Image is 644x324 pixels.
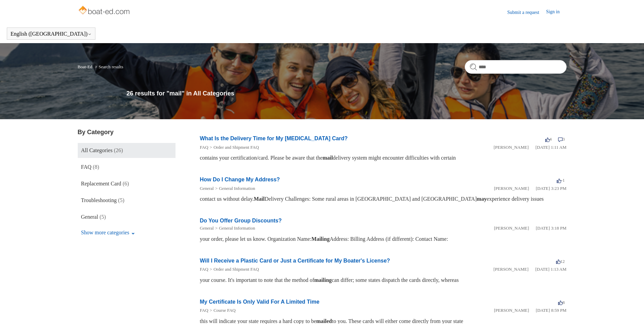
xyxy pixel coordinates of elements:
li: Course FAQ [208,307,236,314]
li: FAQ [200,144,208,151]
div: contact us without delay. Delivery Challenges: Some rural areas in [GEOGRAPHIC_DATA] and [GEOGRAP... [200,195,567,203]
li: Order and Shipment FAQ [208,144,259,151]
span: 8 [558,300,565,305]
a: Troubleshooting (5) [78,193,176,208]
a: General (5) [78,210,176,224]
a: Replacement Card (6) [78,176,176,191]
em: Mail [254,196,264,202]
li: Order and Shipment FAQ [208,266,259,273]
button: Show more categories [78,226,139,239]
span: -1 [557,178,565,183]
a: FAQ (8) [78,160,176,175]
li: FAQ [200,307,208,314]
img: Boat-Ed Help Center home page [78,4,132,18]
a: All Categories (26) [78,143,176,158]
div: your course. It's important to note that the method of can differ; some states dispatch the cards... [200,276,567,284]
span: 12 [556,259,565,264]
a: Sign in [546,8,566,16]
a: General [200,226,214,231]
time: 01/05/2024, 15:23 [536,186,566,191]
a: General Information [219,226,255,231]
li: [PERSON_NAME] [494,185,529,192]
a: FAQ [200,267,208,272]
span: 4 [545,137,552,142]
div: your order, please let us know. Organization Name: Address: Billing Address (if different): Conta... [200,235,567,243]
div: contains your certification/card. Please be aware that the delivery system might encounter diffic... [200,154,567,162]
h1: 26 results for "mail" in All Categories [127,89,567,98]
input: Search [465,60,567,74]
a: Course FAQ [214,308,236,313]
li: General Information [214,225,255,232]
a: General Information [219,186,255,191]
em: mail [323,155,333,161]
a: General [200,186,214,191]
em: may [477,196,486,202]
time: 01/05/2024, 15:18 [536,226,566,231]
a: FAQ [200,308,208,313]
a: Boat-Ed [78,64,92,69]
h3: By Category [78,128,176,137]
span: 3 [558,137,565,142]
time: 03/16/2022, 01:13 [535,267,567,272]
li: Search results [93,64,123,69]
span: (8) [93,164,99,170]
li: FAQ [200,266,208,273]
a: Order and Shipment FAQ [214,145,259,150]
span: Replacement Card [81,181,122,186]
span: Troubleshooting [81,197,117,203]
span: FAQ [81,164,92,170]
span: (26) [114,147,123,153]
span: (6) [123,181,129,186]
em: mailed [316,318,332,324]
a: Will I Receive a Plastic Card or Just a Certificate for My Boater's License? [200,258,390,264]
a: Order and Shipment FAQ [214,267,259,272]
span: General [81,214,98,220]
span: All Categories [81,147,113,153]
em: mailing [314,277,332,283]
li: [PERSON_NAME] [494,307,529,314]
li: [PERSON_NAME] [494,144,529,151]
a: FAQ [200,145,208,150]
a: What Is the Delivery Time for My [MEDICAL_DATA] Card? [200,136,348,141]
span: (5) [99,214,106,220]
a: Do You Offer Group Discounts? [200,218,282,223]
div: Live chat [621,301,639,319]
li: General [200,225,214,232]
em: Mailing [312,236,330,242]
button: English ([GEOGRAPHIC_DATA]) [11,31,92,37]
li: General Information [214,185,255,192]
li: General [200,185,214,192]
time: 04/01/2022, 20:59 [536,308,566,313]
a: How Do I Change My Address? [200,177,280,182]
time: 03/14/2022, 01:11 [535,145,566,150]
li: [PERSON_NAME] [493,266,528,273]
li: [PERSON_NAME] [494,225,529,232]
li: Boat-Ed [78,64,94,69]
a: Submit a request [507,9,546,16]
a: My Certificate Is Only Valid For A Limited Time [200,299,319,305]
span: (5) [118,197,125,203]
